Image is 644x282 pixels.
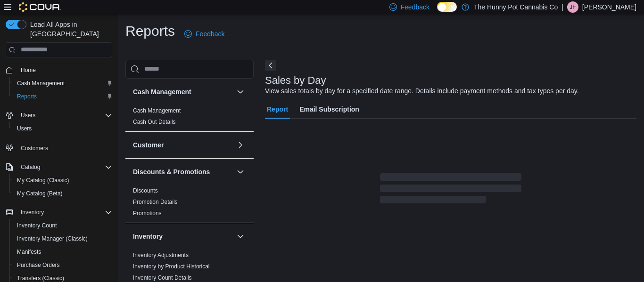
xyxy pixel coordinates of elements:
span: Inventory Count [17,222,57,229]
button: Inventory [17,207,48,218]
button: Cash Management [9,77,116,90]
span: Promotion Details [133,198,178,206]
h3: Customer [133,140,164,150]
span: Customers [21,145,48,152]
a: Inventory Adjustments [133,252,189,258]
button: Purchase Orders [9,258,116,272]
h3: Inventory [133,232,163,241]
a: Cash Out Details [133,119,176,125]
span: Loading [380,175,521,205]
span: Manifests [13,246,112,258]
a: Home [17,64,40,76]
button: Inventory Count [9,219,116,232]
a: Manifests [13,246,45,258]
a: Users [13,123,35,134]
p: | [561,1,563,13]
span: Cash Management [17,80,65,87]
a: Promotion Details [133,199,178,205]
span: Feedback [401,2,429,12]
span: Users [17,125,32,132]
span: Purchase Orders [13,259,112,271]
a: Inventory Manager (Classic) [13,233,91,244]
span: Home [17,64,112,76]
span: Users [17,110,112,121]
span: Inventory Manager (Classic) [17,235,88,242]
h1: Reports [125,22,175,40]
button: Catalog [17,161,44,173]
p: [PERSON_NAME] [582,1,636,13]
h3: Sales by Day [265,75,326,86]
span: Inventory Count [13,220,112,231]
button: Cash Management [133,87,233,97]
span: Users [21,112,35,119]
span: My Catalog (Beta) [13,188,112,199]
div: Jeremy Farwell [567,1,578,13]
span: My Catalog (Classic) [13,175,112,186]
h3: Cash Management [133,87,191,97]
div: Discounts & Promotions [125,185,254,223]
a: Discounts [133,187,158,194]
button: Customer [235,139,246,151]
span: Purchase Orders [17,261,60,269]
a: My Catalog (Classic) [13,175,73,186]
a: Cash Management [13,78,68,89]
a: Inventory Count Details [133,274,192,281]
button: Customers [2,141,116,154]
button: Users [2,109,116,122]
button: Manifests [9,245,116,258]
button: Home [2,63,116,77]
span: Inventory Count Details [133,274,192,282]
button: My Catalog (Beta) [9,187,116,200]
span: Promotions [133,209,162,217]
span: Home [21,66,36,74]
span: Inventory [17,207,112,218]
button: Inventory [235,231,246,242]
input: Dark Mode [437,2,457,12]
a: Cash Management [133,107,181,114]
button: Next [265,60,276,71]
button: Inventory [2,206,116,219]
a: Inventory by Product Historical [133,263,210,270]
span: Report [267,100,288,119]
span: Cash Management [133,107,181,114]
button: Users [17,110,39,121]
button: Customer [133,140,233,150]
button: Users [9,122,116,135]
span: Feedback [196,29,224,39]
span: Manifests [17,248,41,256]
span: My Catalog (Classic) [17,177,69,184]
button: Discounts & Promotions [235,166,246,177]
button: Reports [9,90,116,103]
span: Reports [17,93,37,100]
button: Cash Management [235,86,246,97]
button: Discounts & Promotions [133,167,233,177]
p: The Hunny Pot Cannabis Co [474,1,558,13]
span: Inventory [21,209,44,216]
span: My Catalog (Beta) [17,190,63,197]
a: Inventory Count [13,220,61,231]
span: Customers [17,142,112,153]
span: Inventory Manager (Classic) [13,233,112,244]
button: My Catalog (Classic) [9,174,116,187]
button: Inventory Manager (Classic) [9,232,116,245]
span: Catalog [17,161,112,173]
a: Promotions [133,210,162,217]
span: Catalog [21,163,40,171]
div: View sales totals by day for a specified date range. Details include payment methods and tax type... [265,86,579,96]
button: Catalog [2,161,116,174]
a: Feedback [181,24,228,43]
span: Reports [13,91,112,102]
span: Cash Management [13,78,112,89]
div: Cash Management [125,105,254,131]
span: Transfers (Classic) [17,274,64,282]
a: Customers [17,143,52,154]
span: Email Subscription [299,100,359,119]
span: JF [570,1,576,13]
a: Reports [13,91,41,102]
span: Load All Apps in [GEOGRAPHIC_DATA] [26,20,112,39]
a: My Catalog (Beta) [13,188,66,199]
span: Users [13,123,112,134]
